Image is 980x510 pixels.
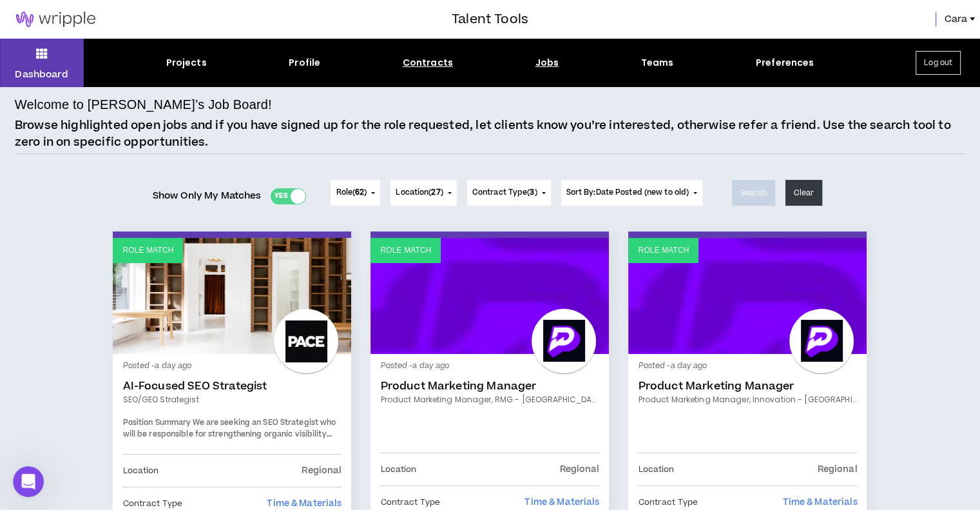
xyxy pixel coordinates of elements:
[524,496,599,509] span: Time & Materials
[15,95,272,114] h4: Welcome to [PERSON_NAME]’s Job Board!
[638,394,857,406] a: Product Marketing Manager, Innovation - [GEOGRAPHIC_DATA] Preferred
[561,180,703,206] button: Sort By:Date Posted (new to old)
[380,394,599,406] a: Product Marketing Manager, RMG - [GEOGRAPHIC_DATA] Preferred
[396,187,443,199] span: Location ( )
[331,180,380,206] button: Role(62)
[566,187,689,198] span: Sort By: Date Posted (new to old)
[638,380,857,393] a: Product Marketing Manager
[15,68,68,81] p: Dashboard
[122,417,191,428] strong: Position Summary
[638,495,698,509] p: Contract Type
[13,466,44,497] iframe: Intercom live chat
[380,495,440,509] p: Contract Type
[122,360,341,372] p: Posted - a day ago
[472,187,537,199] span: Contract Type ( )
[267,497,341,510] span: Time & Materials
[638,462,674,476] p: Location
[336,187,367,199] span: Role ( )
[380,380,599,393] a: Product Marketing Manager
[289,56,320,70] div: Profile
[113,238,351,354] a: Role Match
[122,380,341,393] a: AI-Focused SEO Strategist
[390,180,456,206] button: Location(27)
[380,360,599,372] p: Posted - a day ago
[641,56,674,70] div: Teams
[15,117,965,150] p: Browse highlighted open jobs and if you have signed up for the role requested, let clients know y...
[302,464,341,478] p: Regional
[628,238,867,354] a: Role Match
[732,180,775,206] button: Search
[153,186,262,206] span: Show Only My Matches
[638,244,689,257] p: Role Match
[467,180,551,206] button: Contract Type(3)
[403,56,453,70] div: Contracts
[782,496,857,509] span: Time & Materials
[559,462,599,476] p: Regional
[452,10,528,29] h3: Talent Tools
[756,56,814,70] div: Preferences
[916,51,961,75] button: Log out
[122,244,173,257] p: Role Match
[431,187,440,198] span: 27
[122,464,159,478] p: Location
[530,187,534,198] span: 3
[638,360,857,372] p: Posted - a day ago
[370,238,609,354] a: Role Match
[785,180,823,206] button: Clear
[122,394,341,406] a: SEO/GEO Strategist
[380,462,416,476] p: Location
[355,187,364,198] span: 62
[166,56,207,70] div: Projects
[944,12,967,26] span: Cara
[380,244,431,257] p: Role Match
[817,462,857,476] p: Regional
